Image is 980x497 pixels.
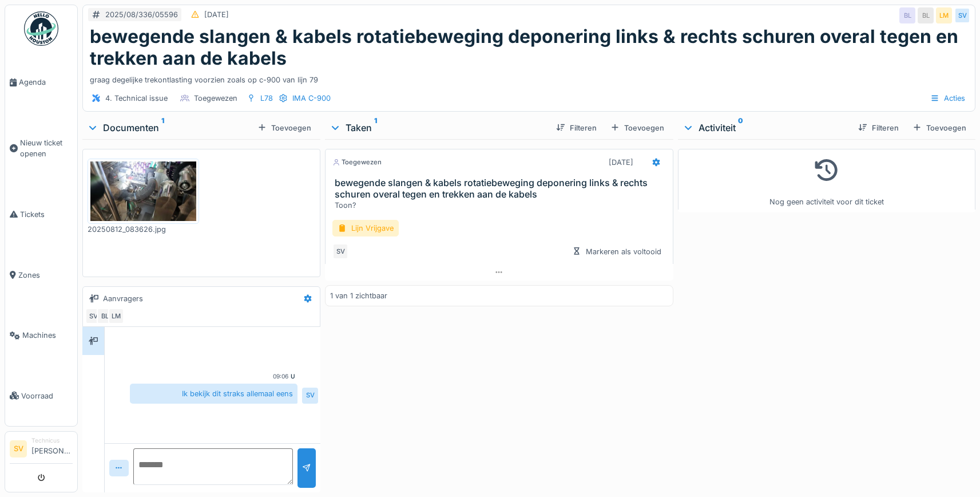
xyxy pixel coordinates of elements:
[18,270,73,281] span: Zones
[332,220,399,236] div: Lijn Vrijgave
[161,121,164,135] sup: 1
[5,305,77,366] a: Machines
[292,93,331,104] div: IMA C-900
[87,121,253,135] div: Documenten
[899,7,915,23] div: BL
[103,293,143,304] div: Aanvragers
[90,161,196,221] img: rcl6szz3qjonsqvih6xrdcg5fmkj
[130,384,297,404] div: Ik bekijk dit straks allemaal eens
[908,120,971,136] div: Toevoegen
[19,77,73,88] span: Agenda
[606,120,669,136] div: Toevoegen
[273,372,288,381] div: 09:06
[204,9,229,20] div: [DATE]
[918,7,934,23] div: BL
[20,137,73,159] span: Nieuw ticket openen
[5,113,77,184] a: Nieuw ticket openen
[302,388,318,404] div: SV
[22,330,73,341] span: Machines
[90,70,968,85] div: graag degelijke trekontlasting voorzien zoals op c-900 van lijn 79
[335,200,668,211] div: Toon?
[10,436,73,464] a: SV Technicus[PERSON_NAME]
[5,52,77,113] a: Agenda
[5,244,77,305] a: Zones
[88,224,199,235] div: 20250812_083626.jpg
[335,178,668,199] h3: bewegende slangen & kabels rotatiebeweging deponering links & rechts schuren overal tegen en trek...
[291,372,295,381] div: U
[374,121,377,135] sup: 1
[330,121,546,135] div: Taken
[260,93,273,104] div: L78
[332,243,348,259] div: SV
[108,308,124,324] div: LM
[332,157,382,167] div: Toegewezen
[20,209,73,220] span: Tickets
[568,244,666,259] div: Markeren als voltooid
[10,440,27,457] li: SV
[105,9,178,20] div: 2025/08/336/05596
[925,90,970,107] div: Acties
[854,120,903,136] div: Filteren
[24,11,58,46] img: Badge_color-CXgf-gQk.svg
[685,154,968,207] div: Nog geen activiteit voor dit ticket
[936,7,952,23] div: LM
[90,26,968,70] h1: bewegende slangen & kabels rotatiebeweging deponering links & rechts schuren overal tegen en trek...
[105,93,168,104] div: 4. Technical issue
[31,436,73,445] div: Technicus
[253,120,316,136] div: Toevoegen
[954,7,970,23] div: SV
[609,157,633,168] div: [DATE]
[552,120,601,136] div: Filteren
[97,308,113,324] div: BL
[21,391,73,401] span: Voorraad
[683,121,849,135] div: Activiteit
[194,93,237,104] div: Toegewezen
[31,436,73,461] li: [PERSON_NAME]
[85,308,101,324] div: SV
[330,290,387,301] div: 1 van 1 zichtbaar
[5,366,77,427] a: Voorraad
[738,121,743,135] sup: 0
[5,184,77,245] a: Tickets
